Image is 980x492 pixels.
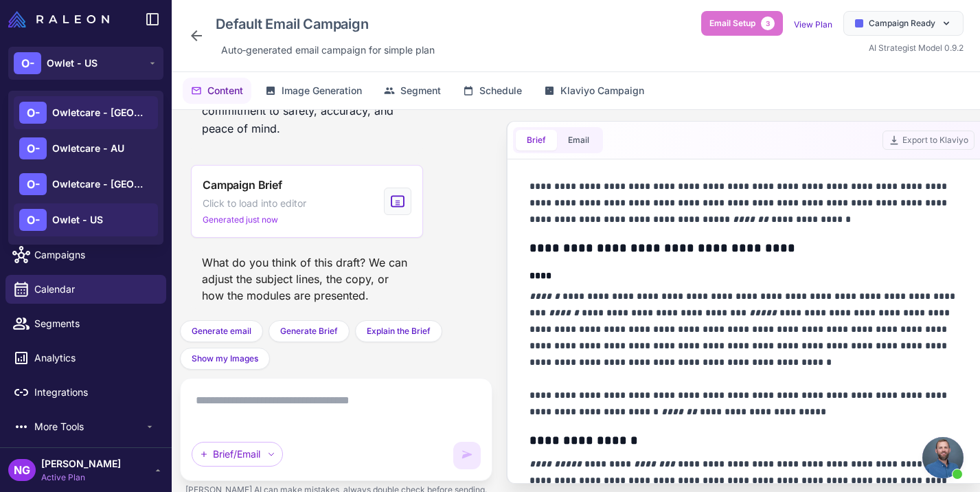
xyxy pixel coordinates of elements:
[376,78,449,104] button: Segment
[282,83,362,98] span: Image Generation
[560,83,644,98] span: Klaviyo Campaign
[192,353,258,365] span: Show my Images
[207,83,243,98] span: Content
[8,11,109,27] img: Raleon Logo
[269,320,350,342] button: Generate Brief
[34,419,144,434] span: More Tools
[794,19,832,30] a: View Plan
[8,11,115,27] a: Raleon Logo
[882,131,975,150] button: Export to Klaviyo
[221,43,435,58] span: Auto‑generated email campaign for simple plan
[400,83,441,98] span: Segment
[34,316,155,331] span: Segments
[5,344,166,372] a: Analytics
[41,456,121,471] span: [PERSON_NAME]
[5,137,166,166] a: Chats
[869,43,964,53] span: AI Strategist Model 0.9.2
[192,442,283,467] div: Brief/Email
[210,11,440,37] div: Click to edit campaign name
[52,212,103,227] span: Owlet - US
[5,206,166,235] a: Brief Design
[19,173,47,195] div: O-
[709,17,755,30] span: Email Setup
[5,241,166,269] a: Campaigns
[52,177,148,192] span: Owletcare - [GEOGRAPHIC_DATA]
[52,105,148,120] span: Owletcare - [GEOGRAPHIC_DATA]
[34,247,155,262] span: Campaigns
[47,56,98,71] span: Owlet - US
[367,325,431,337] span: Explain the Brief
[922,437,964,478] div: Open chat
[5,378,166,407] a: Integrations
[5,275,166,304] a: Calendar
[34,385,155,400] span: Integrations
[203,214,278,226] span: Generated just now
[19,102,47,124] div: O-
[180,320,263,342] button: Generate email
[8,459,36,481] div: NG
[516,130,557,150] button: Brief
[257,78,370,104] button: Image Generation
[52,141,124,156] span: Owletcare - AU
[479,83,522,98] span: Schedule
[41,471,121,484] span: Active Plan
[19,137,47,159] div: O-
[557,130,600,150] button: Email
[203,177,282,193] span: Campaign Brief
[280,325,338,337] span: Generate Brief
[216,40,440,60] div: Click to edit description
[701,11,783,36] button: Email Setup3
[191,249,423,309] div: What do you think of this draft? We can adjust the subject lines, the copy, or how the modules ar...
[761,16,775,30] span: 3
[192,325,251,337] span: Generate email
[5,172,166,201] a: Knowledge
[869,17,935,30] span: Campaign Ready
[34,350,155,366] span: Analytics
[8,47,163,80] button: O-Owlet - US
[14,52,41,74] div: O-
[19,209,47,231] div: O-
[355,320,442,342] button: Explain the Brief
[455,78,530,104] button: Schedule
[34,282,155,297] span: Calendar
[203,196,306,211] span: Click to load into editor
[183,78,251,104] button: Content
[536,78,652,104] button: Klaviyo Campaign
[5,309,166,338] a: Segments
[180,348,270,370] button: Show my Images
